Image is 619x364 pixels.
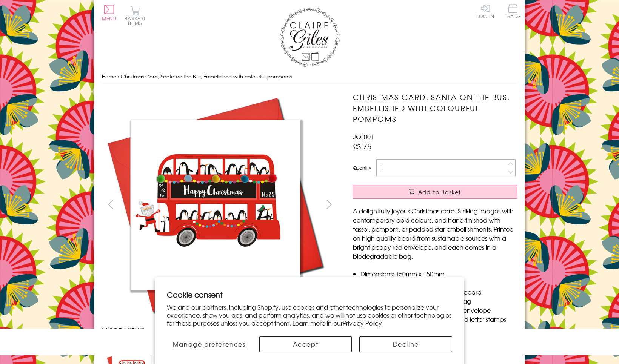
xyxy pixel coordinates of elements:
[353,164,371,171] label: Quantity
[121,73,292,80] span: Christmas Card, Santa on the Bus, Embellished with colourful pompoms
[505,4,521,18] span: Trade
[128,15,145,26] span: 0 items
[167,303,452,327] p: We and our partners, including Shopify, use cookies and other technologies to personalize your ex...
[102,196,119,213] button: prev
[173,339,246,349] span: Manage preferences
[125,6,145,25] button: Basket0 items
[343,318,382,327] a: Privacy Policy
[321,196,338,213] button: next
[167,336,252,352] button: Manage preferences
[476,4,494,18] a: Log In
[279,8,340,67] img: Claire Giles Greetings Cards
[102,15,117,22] span: Menu
[353,92,517,124] h1: Christmas Card, Santa on the Bus, Embellished with colourful pompoms
[360,269,517,278] li: Dimensions: 150mm x 150mm
[102,5,117,21] button: Menu
[353,185,517,199] button: Add to Basket
[505,4,521,20] a: Trade
[118,73,119,80] span: ›
[353,132,374,141] span: JOL001
[102,326,338,335] h3: More views
[102,73,116,80] a: Home
[418,188,461,196] span: Add to Basket
[338,92,564,318] img: Christmas Card, Santa on the Bus, Embellished with colourful pompoms
[167,289,452,300] h2: Cookie consent
[102,92,328,318] img: Christmas Card, Santa on the Bus, Embellished with colourful pompoms
[353,206,517,261] p: A delightfully joyous Christmas card. Striking images with contemporary bold colours, and hand fi...
[359,336,452,352] button: Decline
[259,336,352,352] button: Accept
[102,69,517,84] nav: breadcrumbs
[353,141,371,152] span: £3.75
